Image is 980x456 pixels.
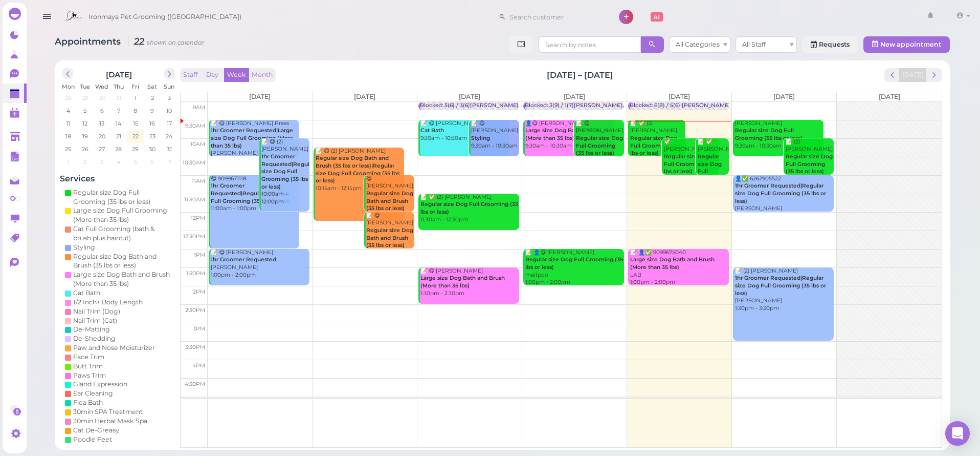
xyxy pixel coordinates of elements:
[420,194,519,224] div: 📝 ✅ (2) [PERSON_NAME] 11:30am - 12:30pm
[132,119,139,128] span: 15
[185,307,205,314] span: 2:30pm
[81,93,90,102] span: 29
[64,144,72,154] span: 25
[131,132,140,141] span: 22
[133,93,138,102] span: 1
[785,138,834,191] div: 📝 (2) [PERSON_NAME] 10:00am - 11:00am
[82,157,87,167] span: 2
[98,119,105,128] span: 13
[420,201,518,215] b: Regular size Dog Full Grooming (35 lbs or less)
[65,106,71,115] span: 4
[114,144,123,154] span: 28
[735,275,826,296] b: 1hr Groomer Requested|Regular size Dog Full Grooming (35 lbs or less)
[73,407,143,417] div: 30min SPA Treatment
[66,157,70,167] span: 1
[98,93,106,102] span: 30
[420,267,519,298] div: 📝 😋 [PERSON_NAME] 1:30pm - 2:30pm
[166,144,173,154] span: 31
[664,153,713,175] b: Regular size Dog Full Grooming (35 lbs or less)
[506,9,605,25] input: Search customer
[88,3,241,31] span: Ironmaya Pet Grooming ([GEOGRAPHIC_DATA])
[698,153,725,197] b: Regular size Dog Full Grooming (35 lbs or less)
[192,178,205,184] span: 11am
[366,175,414,228] div: 😋 [PERSON_NAME] 11:00am - 12:00pm
[73,206,172,224] div: Large size Dog Full Grooming (More than 35 lbs)
[249,68,276,82] button: Month
[525,120,614,150] div: 👤😋 [PERSON_NAME] 9:30am - 10:30am
[669,93,690,100] span: [DATE]
[73,188,172,206] div: Regular size Dog Full Grooming (35 lbs or less)
[786,153,833,175] b: Regular size Dog Full Grooming (35 lbs or less)
[165,132,173,141] span: 24
[167,157,172,167] span: 7
[576,135,623,156] b: Regular size Dog Full Grooming (35 lbs or less)
[663,138,719,183] div: ✅ [PERSON_NAME] 10:00am - 11:00am
[80,83,90,90] span: Tue
[630,249,729,286] div: 📝 👤✅ 9099675040 LAB 1:00pm - 2:00pm
[192,362,205,369] span: 4pm
[210,175,299,213] div: 😋 9099671118 11:00am - 1:00pm
[73,298,143,307] div: 1/2 Inch+ Body Length
[899,68,927,82] button: [DATE]
[73,224,172,243] div: Cat Full Grooming (bath & brush plus haircut)
[630,256,715,271] b: Large size Dog Bath and Brush (More than 35 lbs)
[366,212,414,257] div: 📝 😋 [PERSON_NAME] 12:00pm - 1:00pm
[185,381,205,387] span: 4:30pm
[131,144,140,154] span: 29
[261,138,309,206] div: 📝 😋 (2) [PERSON_NAME] 10:00am - 12:00pm
[525,127,610,141] b: Large size Dog Bath and Brush (More than 35 lbs)
[164,83,174,90] span: Sun
[60,174,177,183] h4: Services
[945,421,970,446] div: Open Intercom Messenger
[190,141,205,148] span: 10am
[150,93,155,102] span: 2
[98,144,106,154] span: 27
[863,36,950,53] button: New appointment
[210,249,309,279] div: 📝 😋 [PERSON_NAME] [PERSON_NAME] 1:00pm - 2:00pm
[224,68,249,82] button: Week
[116,106,121,115] span: 7
[73,252,172,271] div: Regular size Dog Bath and Brush (35 lbs or less)
[734,120,823,150] div: [PERSON_NAME] 9:30am - 10:30am
[315,148,404,193] div: 📝 😋 (2) [PERSON_NAME] 10:15am - 12:15pm
[99,106,105,115] span: 6
[630,102,847,110] div: Blocked: 6(8) / 5(6) [PERSON_NAME] Lulu [PERSON_NAME] • [PERSON_NAME]
[316,155,399,184] b: Regular size Dog Bath and Brush (35 lbs or less)|Regular size Dog Full Grooming (35 lbs or less)
[420,102,559,110] div: Blocked: 5(6) / 3(6)[PERSON_NAME] • appointment
[164,68,175,79] button: next
[55,36,123,47] span: Appointments
[802,36,858,53] a: Requests
[167,93,172,102] span: 3
[735,182,826,204] b: 1hr Groomer Requested|Regular size Dog Full Grooming (35 lbs or less)
[884,68,900,82] button: prev
[73,380,127,389] div: Gland Expression
[261,153,315,190] b: 1hr Groomer Requested|Regular size Dog Full Grooming (35 lbs or less)
[98,132,106,141] span: 20
[148,144,157,154] span: 30
[676,40,720,48] span: All Categories
[697,138,729,214] div: 📝 ✅ [PERSON_NAME] 10:00am - 11:00am
[132,106,138,115] span: 8
[73,353,104,362] div: Face Trim
[547,69,613,81] h2: [DATE] – [DATE]
[459,93,480,100] span: [DATE]
[420,120,509,142] div: 📝 😋 [PERSON_NAME] 9:30am - 10:30am
[742,40,766,48] span: All Staff
[81,119,88,128] span: 12
[211,256,276,263] b: 1hr Groomer Requested
[539,36,641,53] input: Search by notes
[211,182,290,204] b: 1hr Groomer Requested|Regular size Dog Full Grooming (35 lbs or less)
[420,127,444,134] b: Cat Bath
[184,196,205,203] span: 11:30am
[73,398,103,407] div: Flea Bath
[115,132,122,141] span: 21
[471,120,519,150] div: 📝 😋 [PERSON_NAME] 9:30am - 10:30am
[525,102,712,110] div: Blocked: 3(9) / 1(7)[PERSON_NAME],[PERSON_NAME] • appointment
[73,362,103,371] div: Butt Trim
[65,119,71,128] span: 11
[62,68,73,79] button: prev
[575,120,624,165] div: 📝 😋 [PERSON_NAME] 9:30am - 10:30am
[73,307,120,316] div: Nail Trim (Dog)
[194,252,205,258] span: 1pm
[73,343,155,353] div: Paw and Nose Moisturizer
